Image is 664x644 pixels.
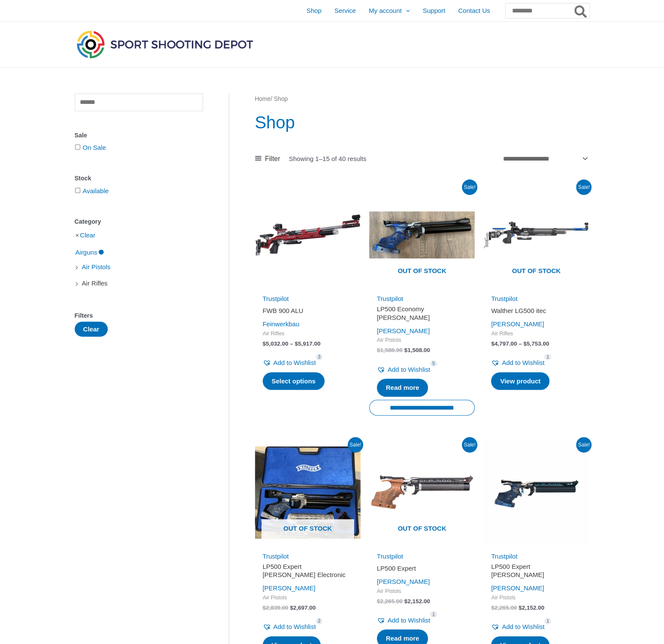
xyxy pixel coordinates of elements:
bdi: 5,032.00 [263,340,288,347]
button: Clear [75,322,108,337]
span: 1 [544,354,551,360]
a: LP500 Expert [PERSON_NAME] [491,562,581,583]
a: Air Rifles [81,279,109,286]
bdi: 5,753.00 [523,340,549,347]
a: Add to Wishlist [491,621,544,633]
a: Home [255,96,271,102]
span: 3 [316,354,323,360]
a: FWB 900 ALU [263,307,353,318]
h1: Shop [255,110,589,134]
span: Sale! [576,437,591,453]
a: Trustpilot [377,553,403,560]
span: Air Pistols [81,260,112,274]
a: Trustpilot [491,295,517,302]
a: Air Pistols [81,263,112,270]
a: Add to Wishlist [377,364,430,376]
span: Add to Wishlist [273,359,316,366]
img: LP500 Expert Blue Angel [483,440,589,545]
span: Air Rifles [491,330,581,337]
h2: Walther LG500 itec [491,307,581,315]
span: 1 [544,618,551,624]
p: Showing 1–15 of 40 results [289,155,367,162]
a: Filter [255,152,280,165]
a: LP500 Expert [PERSON_NAME] Electronic [263,562,353,583]
bdi: 1,508.00 [404,347,430,353]
a: Out of stock [255,440,361,545]
span: Add to Wishlist [388,366,430,373]
span: $ [523,340,527,347]
div: Filters [75,310,203,322]
span: Air Pistols [377,588,467,595]
select: Shop order [500,152,589,166]
span: Add to Wishlist [273,623,316,630]
span: $ [290,605,293,611]
span: Sale! [576,179,591,195]
span: – [290,340,293,347]
span: Out of stock [490,261,582,281]
span: $ [491,340,494,347]
img: FWB 900 ALU [255,182,361,288]
span: Air Rifles [263,330,353,337]
a: Walther LG500 itec [491,307,581,318]
span: Add to Wishlist [502,359,544,366]
a: On Sale [82,144,106,151]
bdi: 5,917.00 [295,340,321,347]
a: Feinwerkbau [263,320,300,328]
span: $ [377,347,380,353]
span: Sale! [462,179,477,195]
span: $ [404,598,408,605]
img: Walther LG500 itec [483,182,589,288]
img: LP500 Expert [369,440,475,545]
span: Air Rifles [81,276,109,291]
h2: LP500 Expert [PERSON_NAME] Electronic [263,562,353,579]
a: Trustpilot [263,295,289,302]
span: $ [263,340,266,347]
a: [PERSON_NAME] [377,327,430,334]
a: Add to Wishlist [263,357,316,369]
span: $ [295,340,298,347]
span: Airguns [75,245,98,260]
a: Clear [80,231,95,239]
bdi: 2,839.00 [263,605,288,611]
a: Select options for “FWB 900 ALU” [263,372,325,390]
a: Out of stock [369,182,475,288]
img: LP500 Economy Blue Angel [369,182,475,288]
bdi: 2,152.00 [518,605,544,611]
span: Out of stock [376,261,468,281]
bdi: 2,265.00 [491,605,517,611]
span: Sale! [348,437,363,453]
a: Trustpilot [263,553,289,560]
span: $ [377,598,380,605]
bdi: 1,588.00 [377,347,403,353]
input: On Sale [75,144,81,150]
h2: LP500 Expert [PERSON_NAME] [491,562,581,579]
span: Filter [265,152,280,165]
span: Add to Wishlist [388,617,430,624]
span: 2 [316,618,323,624]
img: Sport Shooting Depot [75,28,255,60]
a: LP500 Economy [PERSON_NAME] [377,305,467,325]
a: Out of stock [483,182,589,288]
bdi: 2,152.00 [404,598,430,605]
span: Out of stock [376,519,468,539]
h2: FWB 900 ALU [263,307,353,315]
a: Read more about “LP500 Economy Blue Angel” [377,379,428,397]
a: [PERSON_NAME] [263,584,315,592]
a: Add to Wishlist [263,621,316,633]
span: Sale! [462,437,477,453]
h2: LP500 Economy [PERSON_NAME] [377,305,467,322]
bdi: 2,265.00 [377,598,403,605]
span: 5 [430,360,437,367]
div: Category [75,216,203,228]
a: Available [82,187,109,194]
a: [PERSON_NAME] [377,578,430,585]
a: Trustpilot [491,553,517,560]
span: – [518,340,522,347]
a: Out of stock [369,440,475,545]
a: LP500 Expert [377,564,467,576]
a: Add to Wishlist [377,614,430,626]
span: Air Pistols [263,594,353,601]
a: [PERSON_NAME] [491,584,544,592]
span: Air Pistols [491,594,581,601]
span: Air Pistols [377,337,467,344]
